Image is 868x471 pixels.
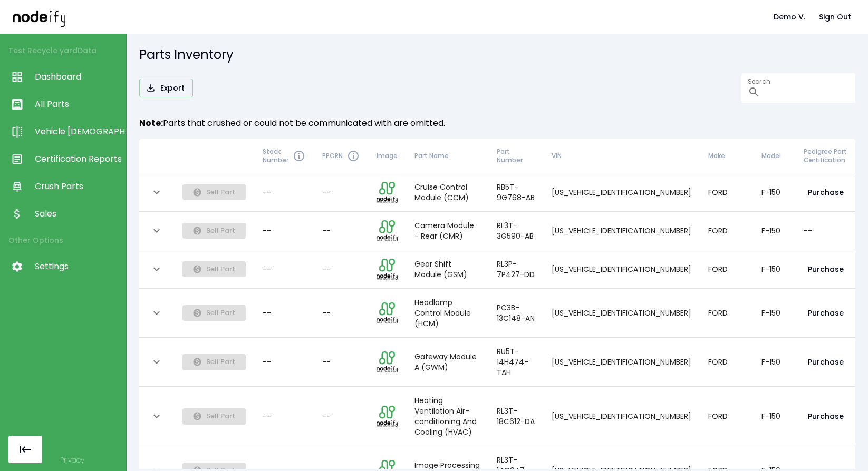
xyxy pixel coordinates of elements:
div: -- [263,411,305,421]
button: expand row [148,222,166,240]
img: part image [377,220,398,241]
td: -- [314,289,368,338]
th: Part Name [406,139,488,173]
td: [US_VEHICLE_IDENTIFICATION_NUMBER] [543,212,700,250]
td: [US_VEHICLE_IDENTIFICATION_NUMBER] [543,387,700,446]
button: expand row [148,260,166,278]
td: RL3T-18C612-DA [488,387,543,446]
td: Cruise Control Module (CCM) [406,173,488,212]
button: Sign Out [815,7,855,27]
div: -- [263,225,305,236]
button: Purchase [804,352,848,372]
img: part image [377,406,398,427]
td: RU5T-14H474-TAH [488,338,543,387]
th: Model [753,139,795,173]
td: RL3T-3G590-AB [488,212,543,250]
div: -- [263,187,305,198]
td: -- [314,173,368,212]
th: Part Number [488,139,543,173]
h5: Parts Inventory [139,46,855,63]
td: FORD [700,250,753,289]
th: Make [700,139,753,173]
td: [US_VEHICLE_IDENTIFICATION_NUMBER] [543,289,700,338]
div: -- [263,308,305,318]
td: -- [314,338,368,387]
td: -- [795,212,856,250]
td: Gear Shift Module (GSM) [406,250,488,289]
img: part image [377,182,398,203]
span: Purchase Pedigree Part Certification to sell this part [182,410,246,421]
span: Certification Reports [35,153,121,165]
button: Export [139,78,193,98]
button: Purchase [804,303,848,323]
td: Headlamp Control Module (HCM) [406,289,488,338]
td: -- [314,250,368,289]
img: part image [377,259,398,280]
button: expand row [148,304,166,322]
th: Image [368,139,406,173]
td: FORD [700,289,753,338]
td: F-150 [753,212,795,250]
td: [US_VEHICLE_IDENTIFICATION_NUMBER] [543,338,700,387]
td: F-150 [753,289,795,338]
span: Purchase Pedigree Part Certification to sell this part [182,263,246,274]
span: Purchase Pedigree Part Certification to sell this part [182,225,246,235]
td: F-150 [753,387,795,446]
span: All Parts [35,98,121,111]
div: -- [263,264,305,274]
span: Settings [35,260,121,273]
td: FORD [700,338,753,387]
span: Purchase Pedigree Part Certification to sell this part [182,187,246,197]
button: Purchase [804,183,848,202]
span: Vehicle [DEMOGRAPHIC_DATA] [35,125,121,138]
td: Gateway Module A (GWM) [406,338,488,387]
button: expand row [148,353,166,371]
td: FORD [700,212,753,250]
a: Privacy [60,455,84,465]
td: -- [314,387,368,446]
td: PC3B-13C148-AN [488,289,543,338]
td: FORD [700,387,753,446]
td: Camera Module - Rear (CMR) [406,212,488,250]
h6: Parts that crushed or could not be communicated with are omitted. [139,116,855,131]
div: PPCRN [322,150,360,162]
span: Purchase Pedigree Part Certification to sell this part [182,307,246,318]
td: F-150 [753,338,795,387]
div: -- [263,357,305,367]
td: [US_VEHICLE_IDENTIFICATION_NUMBER] [543,250,700,289]
button: Purchase [804,407,848,426]
span: Sales [35,208,121,220]
td: -- [314,212,368,250]
img: part image [377,351,398,372]
button: Demo V. [769,7,809,27]
label: Search [748,77,770,86]
td: Heating Ventilation Air-conditioning And Cooling (HVAC) [406,387,488,446]
td: FORD [700,173,753,212]
span: Crush Parts [35,180,121,193]
th: Pedigree Part Certification [795,139,856,173]
span: Purchase Pedigree Part Certification to sell this part [182,356,246,367]
img: nodeify [13,7,65,26]
td: F-150 [753,250,795,289]
strong: Note: [139,117,163,129]
span: Dashboard [35,71,121,83]
th: VIN [543,139,700,173]
div: Stock Number [263,148,305,164]
button: expand row [148,407,166,425]
button: expand row [148,183,166,201]
img: part image [377,302,398,323]
td: RL3P-7P427-DD [488,250,543,289]
td: [US_VEHICLE_IDENTIFICATION_NUMBER] [543,173,700,212]
td: RB5T-9G768-AB [488,173,543,212]
td: F-150 [753,173,795,212]
button: Purchase [804,260,848,279]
